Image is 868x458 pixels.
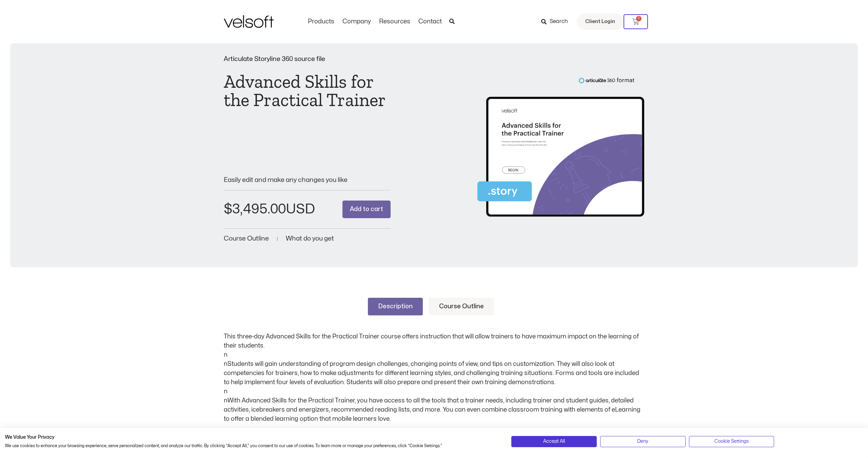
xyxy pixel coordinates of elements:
[624,14,648,29] a: 1
[636,16,642,21] span: 1
[5,434,501,440] h2: We Value Your Privacy
[637,438,648,445] span: Deny
[541,16,573,27] a: Search
[224,235,269,242] a: Course Outline
[224,56,391,62] p: Articulate Storyline 360 source file
[368,298,423,315] a: Description
[585,17,615,26] span: Client Login
[304,18,446,25] nav: Menu
[577,14,624,30] a: Client Login
[224,203,286,216] bdi: 3,495.00
[224,203,232,216] span: $
[689,436,774,447] button: Adjust cookie preferences
[511,436,597,447] button: Accept all cookies
[304,18,338,25] a: ProductsMenu Toggle
[477,77,644,222] img: Second Product Image
[224,72,391,109] h1: Advanced Skills for the Practical Trainer
[5,443,501,449] p: We use cookies to enhance your browsing experience, serve personalized content, and analyze our t...
[429,298,494,315] a: Course Outline
[286,235,334,242] a: What do you get
[224,15,274,28] img: Velsoft Training Materials
[550,17,568,26] span: Search
[224,332,644,423] p: This three-day Advanced Skills for the Practical Trainer course offers instruction that will allo...
[414,18,446,25] a: ContactMenu Toggle
[543,438,565,445] span: Accept All
[342,201,391,218] button: Add to cart
[338,18,375,25] a: CompanyMenu Toggle
[714,438,749,445] span: Cookie Settings
[375,18,414,25] a: ResourcesMenu Toggle
[224,177,391,183] p: Easily edit and make any changes you like
[600,436,686,447] button: Deny all cookies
